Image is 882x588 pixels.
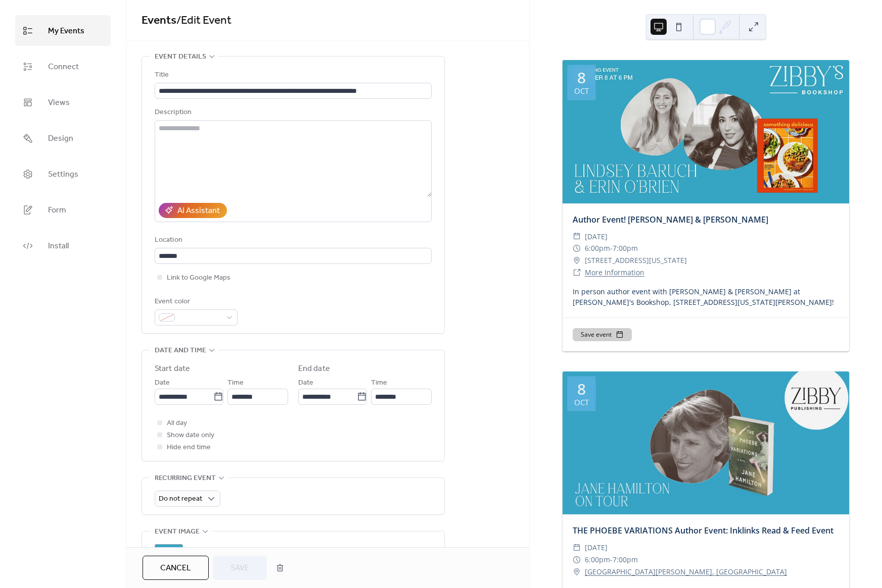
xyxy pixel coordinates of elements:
div: AI Assistant [177,205,220,217]
div: ​ [573,542,581,554]
span: Date [155,377,170,389]
span: Do not repeat [159,492,202,506]
span: My Events [48,23,84,39]
div: Description [155,106,430,119]
button: Cancel [143,556,209,580]
a: Connect [15,51,111,82]
div: Start date [155,363,190,375]
div: ​ [573,231,581,243]
a: My Events [15,15,111,46]
div: ​ [573,266,581,279]
div: ​ [573,254,581,266]
a: Install [15,230,111,261]
a: Form [15,194,111,225]
span: Event details [155,51,206,63]
div: In person author event with [PERSON_NAME] & [PERSON_NAME] at [PERSON_NAME]'s Bookshop, [STREET_AD... [563,286,849,307]
a: Views [15,87,111,118]
span: 6:00pm [585,554,610,566]
a: Events [142,10,176,32]
span: Link to Google Maps [167,272,230,284]
span: All day [167,417,187,430]
div: Title [155,69,430,81]
a: [GEOGRAPHIC_DATA][PERSON_NAME], [GEOGRAPHIC_DATA] [585,566,787,578]
span: / Edit Event [176,10,231,32]
span: Views [48,95,70,111]
div: Oct [574,399,589,406]
span: Show date only [167,430,214,442]
span: 7:00pm [613,554,638,566]
a: Author Event! [PERSON_NAME] & [PERSON_NAME] [573,214,768,225]
div: ​ [573,242,581,254]
a: Settings [15,158,111,189]
span: - [610,554,613,566]
div: 8 [577,382,586,397]
span: Event image [155,526,200,538]
span: Time [227,377,244,389]
button: AI Assistant [159,203,227,218]
span: Cancel [160,562,191,574]
span: Design [48,131,73,146]
button: Save event [573,328,632,341]
span: Time [371,377,387,389]
div: ​ [573,554,581,566]
div: THE PHOEBE VARIATIONS Author Event: Inklinks Read & Feed Event [563,524,849,537]
span: Date [298,377,313,389]
span: Settings [48,167,78,182]
span: - [610,242,613,254]
div: Location [155,234,430,246]
div: End date [298,363,330,375]
a: Design [15,123,111,153]
span: Install [48,238,69,254]
span: [DATE] [585,542,608,554]
div: ​ [573,566,581,578]
a: More Information [585,268,644,277]
span: Hide end time [167,442,211,454]
span: Connect [48,59,79,75]
span: Date and time [155,345,206,357]
div: ; [155,544,183,572]
div: 8 [577,70,586,85]
span: Recurring event [155,472,216,485]
div: Oct [574,87,589,95]
span: [STREET_ADDRESS][US_STATE] [585,254,687,266]
span: 7:00pm [613,242,638,254]
span: Form [48,202,66,218]
span: [DATE] [585,231,608,243]
div: Event color [155,296,236,308]
span: 6:00pm [585,242,610,254]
